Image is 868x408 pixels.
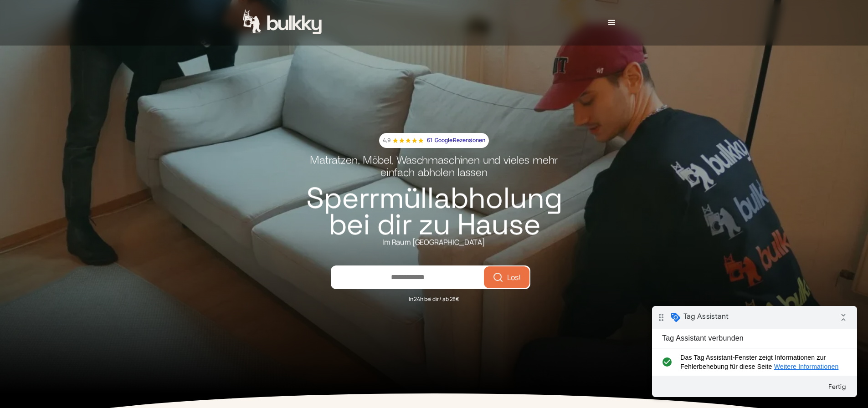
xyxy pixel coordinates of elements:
button: Los! [486,268,528,286]
p: 4,9 [383,136,390,145]
div: menu [598,9,626,36]
span: Das Tag Assistant-Fenster zeigt Informationen zur Fehlerbehebung für diese Seite [28,47,190,65]
i: check_circle [7,47,22,65]
div: In 24h bei dir / ab 28€ [409,289,459,304]
h1: Sperrmüllabholung bei dir zu Hause [303,185,565,238]
i: Fehlerbehebungssymbol minimieren [182,2,200,20]
a: Weitere Informationen [122,57,187,64]
h2: Matratzen, Möbel, Waschmaschinen und vieles mehr einfach abholen lassen [310,155,558,185]
span: Los! [507,274,521,281]
div: Im Raum [GEOGRAPHIC_DATA] [382,238,485,247]
span: Tag Assistant [31,6,77,15]
p: Google Rezensionen [435,136,485,145]
p: 61 [427,136,432,145]
button: Fertig [169,72,201,89]
a: home [243,10,323,36]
